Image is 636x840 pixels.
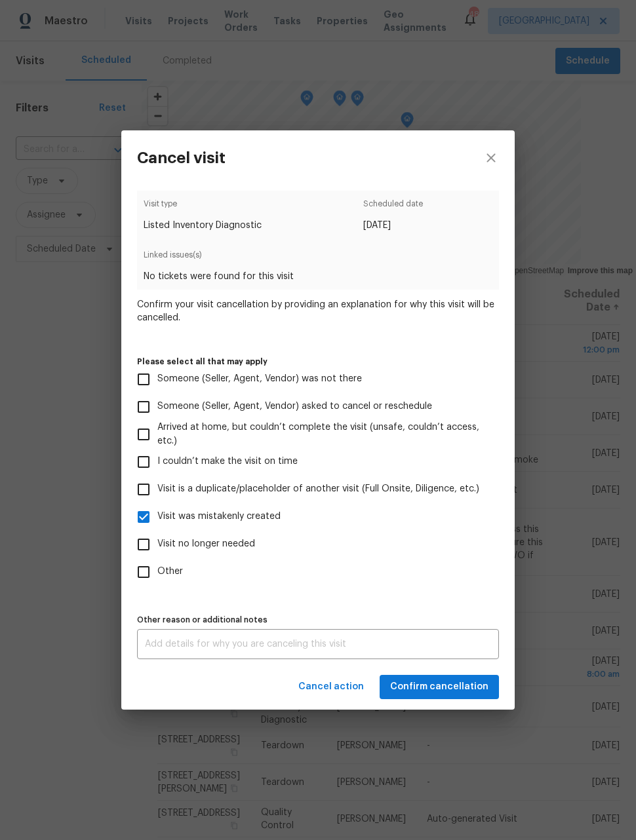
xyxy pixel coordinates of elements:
[298,679,364,695] span: Cancel action
[380,675,499,699] button: Confirm cancellation
[157,455,298,468] span: I couldn’t make the visit on time
[363,197,423,219] span: Scheduled date
[137,358,499,366] label: Please select all that may apply
[144,219,262,232] span: Listed Inventory Diagnostic
[467,130,515,185] button: close
[157,537,255,551] span: Visit no longer needed
[144,270,493,283] span: No tickets were found for this visit
[157,421,488,448] span: Arrived at home, but couldn’t complete the visit (unsafe, couldn’t access, etc.)
[137,298,499,324] span: Confirm your visit cancellation by providing an explanation for why this visit will be cancelled.
[157,400,432,413] span: Someone (Seller, Agent, Vendor) asked to cancel or reschedule
[137,149,226,167] h3: Cancel visit
[144,248,493,270] span: Linked issues(s)
[137,616,499,624] label: Other reason or additional notes
[157,482,479,496] span: Visit is a duplicate/placeholder of another visit (Full Onsite, Diligence, etc.)
[144,197,262,219] span: Visit type
[157,565,183,579] span: Other
[363,219,423,232] span: [DATE]
[293,675,369,699] button: Cancel action
[157,510,281,524] span: Visit was mistakenly created
[390,679,488,695] span: Confirm cancellation
[157,372,362,386] span: Someone (Seller, Agent, Vendor) was not there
